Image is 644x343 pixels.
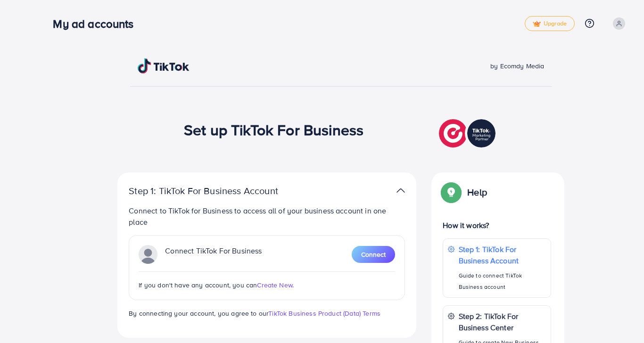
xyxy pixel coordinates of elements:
[439,117,498,150] img: TikTok partner
[459,270,546,293] p: Guide to connect TikTok Business account
[533,20,567,27] span: Upgrade
[396,184,405,197] img: TikTok partner
[53,17,141,31] h3: My ad accounts
[459,244,546,266] p: Step 1: TikTok For Business Account
[525,16,575,31] a: tickUpgrade
[443,184,460,201] img: Popup guide
[129,185,308,196] p: Step 1: TikTok For Business Account
[443,220,551,231] p: How it works?
[459,310,546,333] p: Step 2: TikTok For Business Center
[490,61,544,71] span: by Ecomdy Media
[533,21,541,27] img: tick
[184,121,363,139] h1: Set up TikTok For Business
[138,58,190,73] img: TikTok
[467,187,487,198] p: Help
